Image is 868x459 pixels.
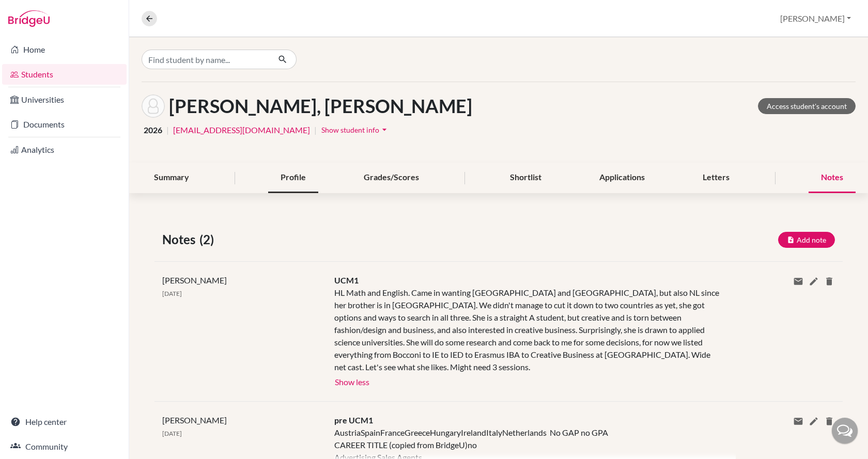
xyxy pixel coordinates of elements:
[2,436,127,457] a: Community
[166,124,169,136] span: |
[334,287,720,373] div: HL Math and English. Came in wanting [GEOGRAPHIC_DATA] and [GEOGRAPHIC_DATA], but also NL since h...
[2,114,127,135] a: Documents
[314,124,317,136] span: |
[144,124,162,136] span: 2026
[334,275,359,285] span: UCM1
[776,9,856,28] button: [PERSON_NAME]
[758,98,856,114] a: Access student's account
[2,411,127,432] a: Help center
[173,124,310,136] a: [EMAIL_ADDRESS][DOMAIN_NAME]
[2,39,127,60] a: Home
[321,125,379,134] span: Show student info
[498,163,554,193] div: Shortlist
[778,232,835,248] button: Add note
[162,430,182,437] span: [DATE]
[162,275,227,285] span: [PERSON_NAME]
[334,415,373,425] span: pre UCM1
[321,122,390,138] button: Show student infoarrow_drop_down
[199,230,218,249] span: (2)
[334,373,370,389] button: Show less
[23,7,44,17] span: Help
[8,10,50,27] img: Bridge-U
[162,415,227,425] span: [PERSON_NAME]
[142,50,270,69] input: Find student by name...
[142,94,165,118] img: Zsófia Takács's avatar
[809,163,856,193] div: Notes
[379,124,390,135] i: arrow_drop_down
[162,230,199,249] span: Notes
[162,290,182,297] span: [DATE]
[142,163,202,193] div: Summary
[587,163,657,193] div: Applications
[690,163,742,193] div: Letters
[169,95,472,117] h1: [PERSON_NAME], [PERSON_NAME]
[2,64,127,85] a: Students
[2,139,127,160] a: Analytics
[268,163,318,193] div: Profile
[2,89,127,110] a: Universities
[351,163,431,193] div: Grades/Scores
